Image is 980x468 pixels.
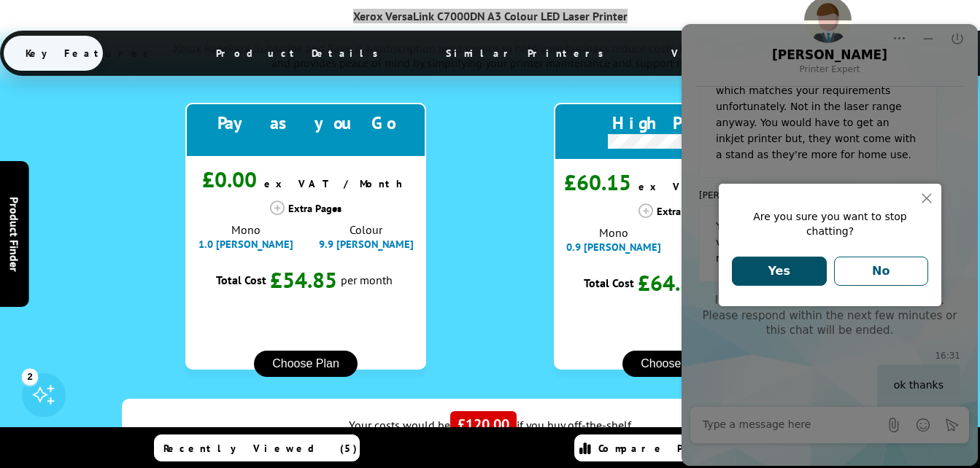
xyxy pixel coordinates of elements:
[649,34,873,72] span: View Cartridges
[254,351,358,377] button: Choose Plan
[198,237,293,251] span: 1.0 [PERSON_NAME]
[154,257,249,286] button: No
[638,180,784,193] span: ex VAT / Month
[194,36,408,71] span: Product Details
[563,112,786,134] div: High Plan
[216,273,266,287] span: Total Cost
[638,268,705,297] span: £64.80
[163,442,358,455] span: Recently Viewed (5)
[185,200,426,215] div: Extra Pages
[341,274,393,286] span: per month
[574,434,780,461] a: Compare Products
[129,410,852,439] div: Your costs would be if you buy off-the-shelf
[584,276,634,290] span: Total Cost
[231,222,261,237] span: Mono
[264,177,409,190] span: ex VAT / Month
[554,203,795,218] div: Extra Pages
[564,168,631,196] span: £60.15
[450,411,517,437] span: £120.00
[566,240,661,254] span: 0.9 [PERSON_NAME]
[202,165,257,193] span: £0.00
[350,222,382,237] span: Colour
[154,434,360,461] a: Recently Viewed (5)
[270,265,337,294] span: £54.85
[622,351,726,377] button: Choose Plan
[194,112,417,134] div: Pay as you Go
[7,197,22,272] span: Product Finder
[4,36,178,71] span: Key Features
[599,225,628,240] span: Mono
[319,237,414,251] span: 9.9 [PERSON_NAME]
[22,368,38,384] div: 2
[240,191,255,208] button: Close pop up
[424,36,633,71] span: Similar Printers
[53,257,147,286] button: Yes
[53,210,249,239] div: Are you sure you want to stop chatting?
[598,442,775,455] span: Compare Products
